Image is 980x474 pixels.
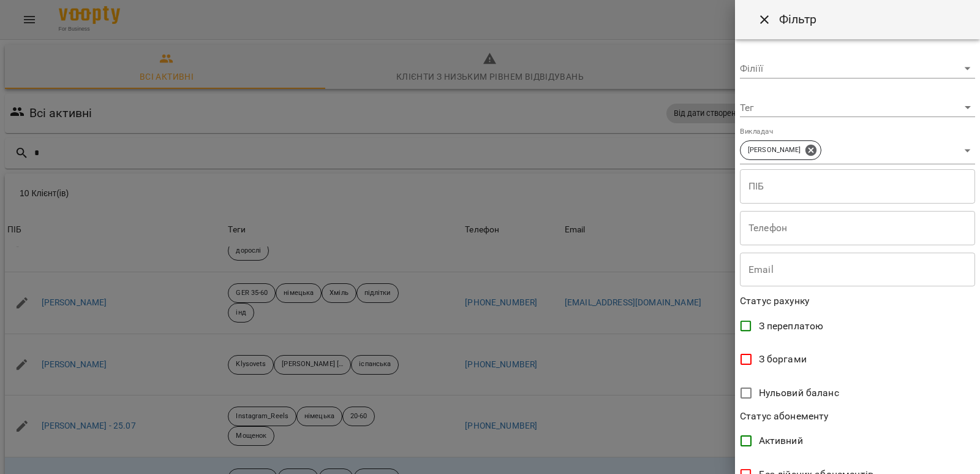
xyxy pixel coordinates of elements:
h6: Фільтр [779,10,817,29]
span: Нульовий баланс [759,386,839,400]
span: З переплатою [759,319,824,334]
p: Статус абонементу [740,409,975,424]
p: Статус рахунку [740,294,975,308]
span: З боргами [759,352,807,367]
span: Активний [759,434,803,448]
p: [PERSON_NAME] [748,145,801,156]
div: [PERSON_NAME] [740,137,975,164]
button: Close [750,5,779,34]
label: Викладач [740,128,774,136]
div: [PERSON_NAME] [740,140,821,160]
